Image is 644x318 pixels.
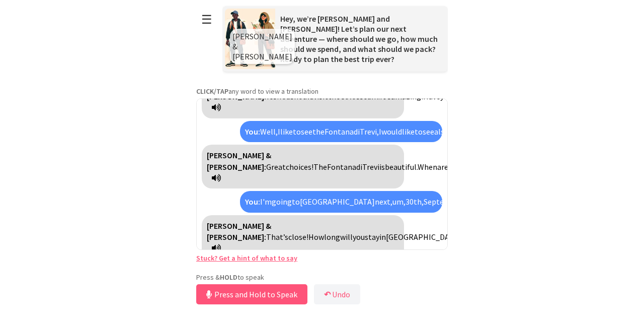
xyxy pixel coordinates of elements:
[196,284,307,304] button: Press and Hold to Speak
[356,162,362,172] span: di
[418,162,437,172] span: When
[325,126,354,137] span: Fontana
[278,126,280,137] span: I
[324,289,331,299] b: ↶
[328,91,340,101] span: the
[260,126,278,137] span: Well,
[207,80,271,101] strong: [PERSON_NAME] & [PERSON_NAME]:
[266,91,279,101] span: Yes!
[375,197,392,207] span: next,
[340,91,380,101] span: Colosseum.
[327,162,356,172] span: Fontana
[240,121,442,142] div: Click to translate
[293,126,301,137] span: to
[423,126,434,137] span: see
[301,126,312,137] span: see
[415,126,423,137] span: to
[312,126,325,137] span: the
[202,145,404,188] div: Click to translate
[340,232,353,242] span: will
[354,126,360,137] span: di
[260,197,272,207] span: I'm
[402,126,415,137] span: like
[300,197,375,207] span: [GEOGRAPHIC_DATA]
[385,162,418,172] span: beautiful.
[288,232,308,242] span: close!
[379,232,386,242] span: in
[313,162,327,172] span: The
[353,232,365,242] span: you
[280,126,293,137] span: like
[292,197,300,207] span: to
[440,91,452,101] span: you
[437,162,448,172] span: are
[266,162,286,172] span: Great
[232,31,292,61] span: [PERSON_NAME] & [PERSON_NAME]
[365,232,379,242] span: stay
[245,126,260,137] strong: You:
[380,91,391,101] span: It’s
[240,191,442,212] div: Click to translate
[279,91,290,101] span: You
[424,197,462,207] span: September
[245,197,260,207] strong: You:
[324,232,340,242] span: long
[386,232,464,242] span: [GEOGRAPHIC_DATA]?
[314,284,360,304] button: ↶Undo
[391,91,423,101] span: amazing!
[202,215,404,259] div: Click to translate
[266,232,288,242] span: That’s
[272,197,292,207] span: going
[313,91,328,101] span: visit
[286,162,313,172] span: choices!
[360,126,379,137] span: Trevi,
[207,150,271,171] strong: [PERSON_NAME] & [PERSON_NAME]:
[379,162,385,172] span: is
[392,197,406,207] span: um,
[280,14,438,64] span: Hey, we’re [PERSON_NAME] and [PERSON_NAME]! Let’s plan our next adventure — where should we go, h...
[196,87,448,96] p: any word to view a translation
[423,91,440,101] span: Have
[406,197,424,207] span: 30th,
[290,91,313,101] span: should
[434,126,449,137] span: also
[196,7,217,32] button: ☰
[207,221,271,242] strong: [PERSON_NAME] & [PERSON_NAME]:
[225,9,275,69] img: Scenario Image
[196,273,448,282] p: Press & to speak
[220,273,237,282] strong: HOLD
[379,126,381,137] span: I
[308,232,324,242] span: How
[196,87,228,96] strong: CLICK/TAP
[196,253,297,263] a: Stuck? Get a hint of what to say
[381,126,402,137] span: would
[362,162,379,172] span: Trevi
